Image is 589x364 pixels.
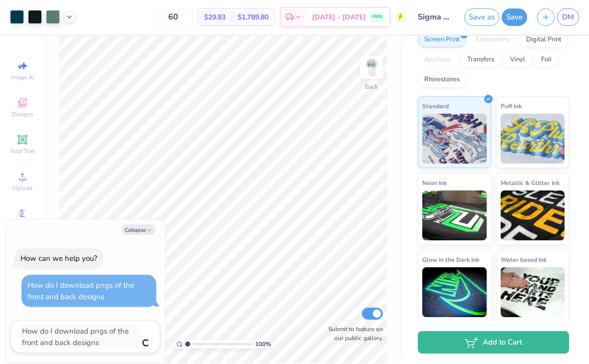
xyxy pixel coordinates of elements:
span: Neon Ink [422,178,447,188]
img: Back [361,58,381,78]
a: DM [557,9,579,26]
div: How do I download pngs of the front and back designs [27,281,134,302]
button: Collapse [122,225,155,235]
button: Save [502,9,527,26]
div: Embroidery [469,33,517,48]
div: How can we help you? [20,254,97,264]
span: Standard [422,101,449,112]
input: – – [154,8,193,26]
img: Metallic & Glitter Ink [501,191,565,241]
div: Transfers [461,53,501,68]
div: Rhinestones [418,73,466,88]
div: Screen Print [418,33,466,48]
div: Foil [535,53,558,68]
span: FREE [372,14,382,21]
textarea: How do I download pngs of the front and back designs [21,325,139,349]
span: DM [562,12,574,23]
span: Water based Ink [501,255,547,265]
label: Submit to feature on our public gallery. [323,325,383,343]
img: Neon Ink [422,191,487,241]
img: Glow in the Dark Ink [422,268,487,318]
span: Image AI [11,74,34,82]
img: Water based Ink [501,268,565,318]
span: Add Text [10,148,34,156]
span: $1,789.80 [238,12,269,23]
div: Vinyl [504,53,532,68]
span: $29.83 [204,12,226,23]
img: Puff Ink [501,114,565,164]
span: Designs [11,111,33,119]
span: Upload [12,184,32,192]
img: Standard [422,114,487,164]
div: Back [365,83,378,92]
input: Untitled Design [410,7,459,27]
button: Add to Cart [418,332,569,354]
span: Glow in the Dark Ink [422,255,479,265]
span: 100 % [255,340,271,349]
div: Applique [418,53,458,68]
button: Save as [464,9,499,26]
div: Digital Print [520,33,568,48]
span: Metallic & Glitter Ink [501,178,560,188]
span: [DATE] - [DATE] [312,12,366,23]
span: Puff Ink [501,101,522,112]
